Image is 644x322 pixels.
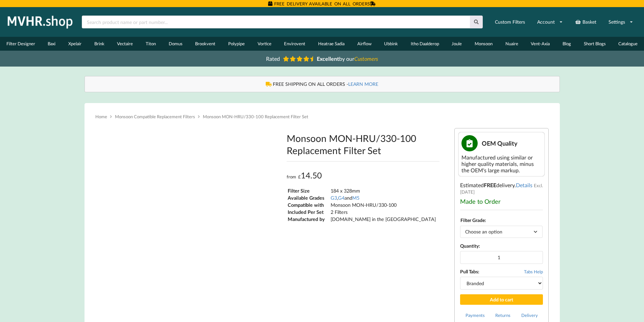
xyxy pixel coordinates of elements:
bdi: 14.50 [298,170,322,180]
td: Manufactured by [287,216,330,222]
span: Monsoon MON-HRU/330-100 Replacement Filter Set [203,114,308,119]
a: Blog [556,37,577,51]
a: Brookvent [189,37,222,51]
span: £ [298,174,301,179]
input: Product quantity [460,251,543,264]
a: LEARN MORE [348,81,378,87]
b: Excellent [317,55,339,62]
a: Monsoon [468,37,499,51]
a: Settings [604,16,638,28]
a: Vortice [251,37,278,51]
td: Filter Size [287,188,330,194]
a: Airflow [351,37,378,51]
td: 184 x 328mm [330,188,436,194]
td: , and [330,195,436,201]
button: Add to cart [460,294,543,305]
span: OEM Quality [482,140,518,147]
a: Vectaire [111,37,140,51]
span: from [287,174,296,179]
a: Brink [88,37,111,51]
a: Account [533,16,567,28]
a: M5 [352,195,359,201]
a: Nuaire [499,37,525,51]
span: by our [317,55,378,62]
a: G4 [338,195,344,201]
a: Domus [162,37,189,51]
div: Manufactured using similar or higher quality materials, minus the OEM's large markup. [461,154,542,173]
a: Custom Filters [491,16,529,28]
a: Joule [446,37,469,51]
label: Filter Grade [460,217,485,223]
a: Rated Excellentby ourCustomers [261,53,383,64]
div: FREE SHIPPING ON ALL ORDERS - [92,81,553,88]
td: Compatible with [287,202,330,208]
a: Baxi [42,37,62,51]
a: Envirovent [278,37,312,51]
img: mvhr.shop.png [5,14,76,30]
a: Titon [139,37,162,51]
a: Vent-Axia [525,37,556,51]
span: Tabs Help [524,269,543,274]
a: Xpelair [62,37,88,51]
input: Search product name or part number... [82,16,470,28]
a: Polypipe [222,37,251,51]
a: Payments [466,313,485,318]
a: Basket [571,16,601,28]
a: Short Blogs [577,37,612,51]
a: Home [95,114,107,119]
a: Returns [495,313,510,318]
b: FREE [484,182,496,188]
a: Monsoon Compatible Replacement Filters [115,114,195,119]
div: Made to Order [460,198,543,205]
td: Included Per Set [287,209,330,215]
h1: Monsoon MON-HRU/330-100 Replacement Filter Set [287,132,439,156]
a: Delivery [521,313,538,318]
td: Monsoon MON-HRU/330-100 [330,202,436,208]
a: G3 [331,195,337,201]
td: Available Grades [287,195,330,201]
i: Customers [354,55,378,62]
a: Ubbink [378,37,404,51]
img: Monsoon MON-HRU/330-100 Filter Replacement Set from MVHR.shop [95,128,272,305]
a: Details [516,182,532,188]
span: Rated [266,55,280,62]
b: Pull Tabs: [460,269,479,274]
a: Heatrae Sadia [312,37,351,51]
a: Itho Daalderop [404,37,446,51]
td: [DOMAIN_NAME] in the [GEOGRAPHIC_DATA] [330,216,436,222]
td: 2 Filters [330,209,436,215]
a: Catalogue [612,37,644,51]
